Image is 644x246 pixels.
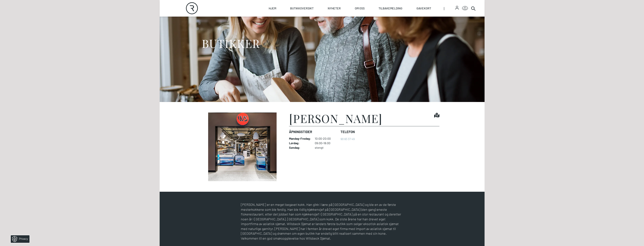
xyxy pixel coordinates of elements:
details: Attribution [312,83,325,86]
h1: [PERSON_NAME] [289,113,382,124]
dt: Mandag - Fredag : [289,137,311,140]
a: 90 83 37 49 [341,137,355,141]
dd: stengt [315,146,338,149]
dd: 09:00-18:00 [315,141,338,145]
div: © Mappedin [313,83,322,85]
p: [PERSON_NAME] er en meget begavet kokk. Han gikk i lære på [GEOGRAPHIC_DATA] og ble en av de førs... [241,202,403,241]
dt: Søndag : [289,146,311,149]
dt: Telefon [341,129,355,134]
dt: Åpningstider [289,129,338,134]
dt: Lørdag : [289,141,311,145]
button: Open Accessibility Menu [462,5,468,11]
h1: BUTIKKER [202,36,260,50]
dd: 10:00-20:00 [315,137,338,140]
iframe: Manage Preferences [4,234,34,244]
